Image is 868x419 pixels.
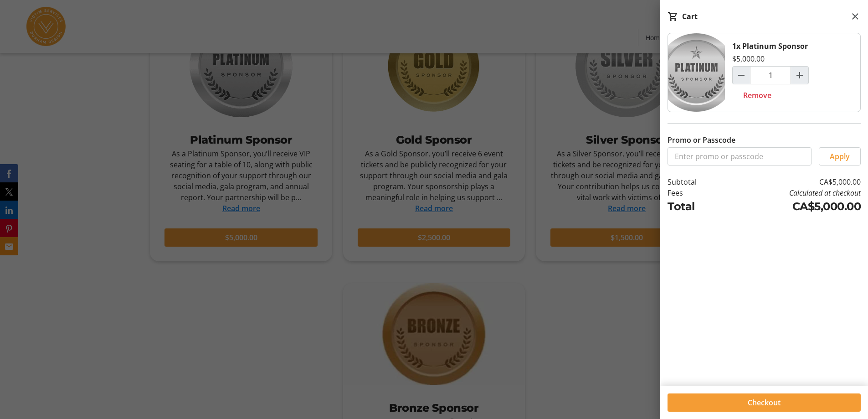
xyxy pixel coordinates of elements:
label: Promo or Passcode [668,134,735,145]
input: Enter promo or passcode [668,147,812,166]
span: Apply [830,151,850,162]
td: Total [668,198,724,215]
button: Checkout [668,393,861,412]
td: Fees [668,187,724,198]
button: Remove [732,86,782,104]
button: Increment by one [791,67,808,84]
img: Platinum Sponsor [668,33,725,112]
td: CA$5,000.00 [724,176,861,187]
div: $5,000.00 [732,53,765,64]
span: Checkout [748,397,781,408]
input: Platinum Sponsor Quantity [750,66,791,84]
div: 1x Platinum Sponsor [732,41,808,52]
div: Cart [682,11,698,22]
td: CA$5,000.00 [724,198,861,215]
span: Remove [743,90,771,101]
td: Calculated at checkout [724,187,861,198]
td: Subtotal [668,176,724,187]
button: Apply [819,147,861,166]
button: Decrement by one [733,67,750,84]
